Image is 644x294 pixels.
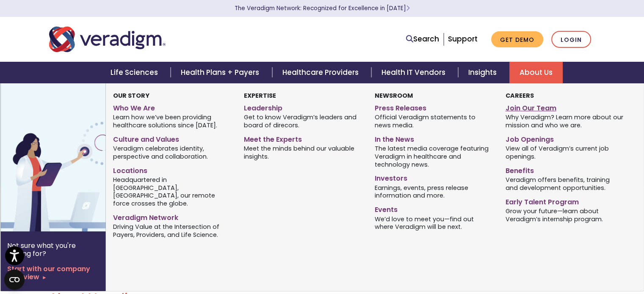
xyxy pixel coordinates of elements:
[406,33,439,45] a: Search
[505,144,623,161] span: View all of Veradigm’s current job openings.
[505,163,623,176] a: Benefits
[505,206,623,223] span: Grow your future—learn about Veradigm’s internship program.
[49,25,166,53] img: Veradigm logo
[448,34,478,44] a: Support
[375,113,493,129] span: Official Veradigm statements to news media.
[244,101,362,113] a: Leadership
[171,62,272,83] a: Health Plans + Payers
[375,132,493,144] a: In the News
[375,183,493,200] span: Earnings, events, press release information and more.
[7,242,99,258] p: Not sure what you're looking for?
[244,113,362,129] span: Get to know Veradigm’s leaders and board of direcors.
[505,132,623,144] a: Job Openings
[505,91,533,100] strong: Careers
[505,195,623,207] a: Early Talent Program
[100,62,171,83] a: Life Sciences
[113,101,231,113] a: Who We Are
[7,265,99,281] a: Start with our company overview
[113,132,231,144] a: Culture and Values
[551,31,591,48] a: Login
[113,144,231,161] span: Veradigm celebrates identity, perspective and collaboration.
[244,132,362,144] a: Meet the Experts
[375,171,493,183] a: Investors
[113,175,231,207] span: Headquartered in [GEOGRAPHIC_DATA], [GEOGRAPHIC_DATA], our remote force crosses the globe.
[505,101,623,113] a: Join Our Team
[371,62,458,83] a: Health IT Vendors
[113,91,149,100] strong: Our Story
[244,144,362,161] span: Meet the minds behind our valuable insights.
[113,210,231,223] a: Veradigm Network
[505,175,623,192] span: Veradigm offers benefits, training and development opportunities.
[235,4,410,12] a: The Veradigm Network: Recognized for Excellence in [DATE]Learn More
[4,269,25,290] button: Open CMP widget
[375,202,493,214] a: Events
[375,101,493,113] a: Press Releases
[505,113,623,129] span: Why Veradigm? Learn more about our mission and who we are.
[113,113,231,129] span: Learn how we’ve been providing healthcare solutions since [DATE].
[375,91,413,100] strong: Newsroom
[0,83,137,231] img: Vector image of Veradigm’s Story
[491,31,543,48] a: Get Demo
[375,214,493,231] span: We’d love to meet you—find out where Veradigm will be next.
[113,163,231,176] a: Locations
[458,62,509,83] a: Insights
[375,144,493,169] span: The latest media coverage featuring Veradigm in healthcare and technology news.
[509,62,563,83] a: About Us
[244,91,276,100] strong: Expertise
[272,62,371,83] a: Healthcare Providers
[406,4,410,12] span: Learn More
[113,223,231,239] span: Driving Value at the Intersection of Payers, Providers, and Life Science.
